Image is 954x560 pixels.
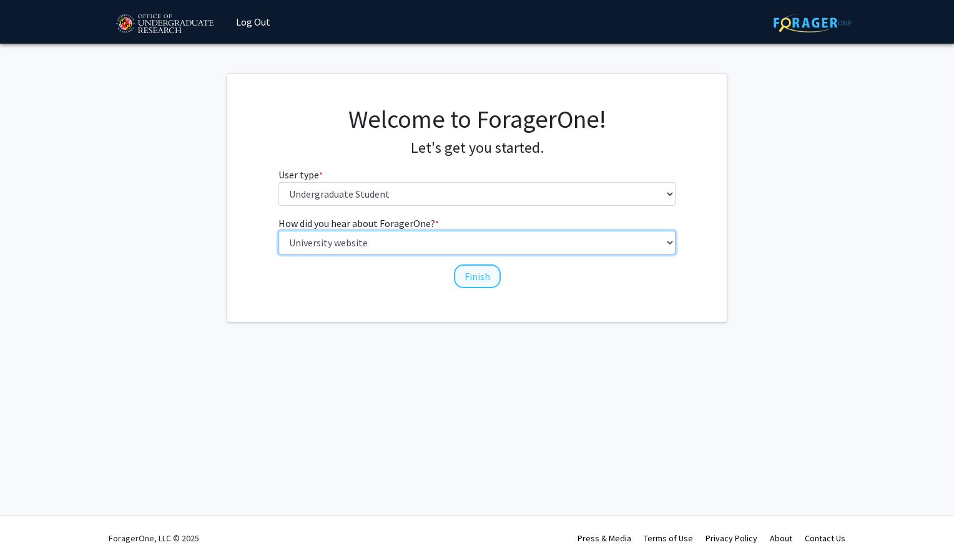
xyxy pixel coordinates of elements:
[454,264,501,288] button: Finish
[278,139,676,157] h4: Let's get you started.
[278,216,439,231] label: How did you hear about ForagerOne?
[278,167,323,182] label: User type
[805,533,845,544] a: Contact Us
[109,516,199,560] div: ForagerOne, LLC © 2025
[9,504,53,551] iframe: Chat
[706,533,757,544] a: Privacy Policy
[770,533,792,544] a: About
[774,13,852,32] img: ForagerOne Logo
[644,533,693,544] a: Terms of Use
[112,9,217,40] img: University of Maryland Logo
[578,533,631,544] a: Press & Media
[278,104,676,134] h1: Welcome to ForagerOne!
